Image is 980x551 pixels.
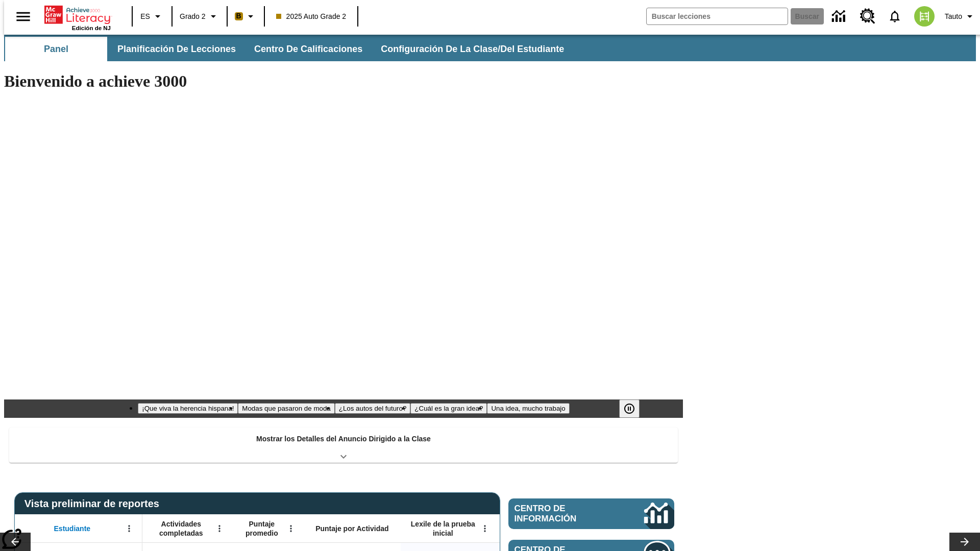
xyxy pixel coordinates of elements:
[5,37,107,61] button: Panel
[949,533,980,551] button: Carrusel de lecciones, seguir
[246,37,371,61] button: Centro de calificaciones
[508,498,674,529] a: Centro de información
[109,37,244,61] button: Planificación de lecciones
[136,7,168,26] button: Lenguaje: ES, Selecciona un idioma
[231,7,261,26] button: Boost El color de la clase es anaranjado claro. Cambiar el color de la clase.
[826,3,854,31] a: Centro de información
[487,403,569,414] button: Diapositiva 5 Una idea, mucho trabajo
[121,521,137,536] button: Abrir menú
[647,8,788,24] input: Buscar campo
[410,403,487,414] button: Diapositiva 4 ¿Cuál es la gran idea?
[148,519,215,538] span: Actividades completadas
[212,521,227,536] button: Abrir menú
[44,4,111,31] div: Portada
[283,521,299,536] button: Abrir menú
[406,519,480,538] span: Lexile de la prueba inicial
[908,3,941,30] button: Escoja un nuevo avatar
[619,399,650,418] div: Pausar
[238,403,334,414] button: Diapositiva 2 Modas que pasaron de moda
[44,5,111,25] a: Portada
[881,3,908,30] a: Notificaciones
[9,428,678,463] div: Mostrar los Detalles del Anuncio Dirigido a la Clase
[276,11,347,22] span: 2025 Auto Grade 2
[180,11,206,22] span: Grado 2
[54,524,91,533] span: Estudiante
[4,35,976,61] div: Subbarra de navegación
[619,399,640,418] button: Pausar
[373,37,572,61] button: Configuración de la clase/del estudiante
[854,3,881,30] a: Centro de recursos, Se abrirá en una pestaña nueva.
[335,403,411,414] button: Diapositiva 3 ¿Los autos del futuro?
[117,43,236,55] span: Planificación de lecciones
[315,524,388,533] span: Puntaje por Actividad
[477,521,493,536] button: Abrir menú
[941,7,980,26] button: Perfil/Configuración
[514,504,610,524] span: Centro de información
[44,43,68,55] span: Panel
[945,11,962,22] span: Tauto
[176,7,224,26] button: Grado: Grado 2, Elige un grado
[236,10,241,22] span: B
[381,43,564,55] span: Configuración de la clase/del estudiante
[914,6,935,27] img: avatar image
[4,72,683,91] h1: Bienvenido a achieve 3000
[140,11,150,22] span: ES
[254,43,362,55] span: Centro de calificaciones
[72,25,111,31] span: Edición de NJ
[237,519,286,538] span: Puntaje promedio
[4,37,573,61] div: Subbarra de navegación
[256,434,431,444] p: Mostrar los Detalles del Anuncio Dirigido a la Clase
[24,498,164,510] span: Vista preliminar de reportes
[8,2,38,32] button: Abrir el menú lateral
[138,403,238,414] button: Diapositiva 1 ¡Que viva la herencia hispana!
